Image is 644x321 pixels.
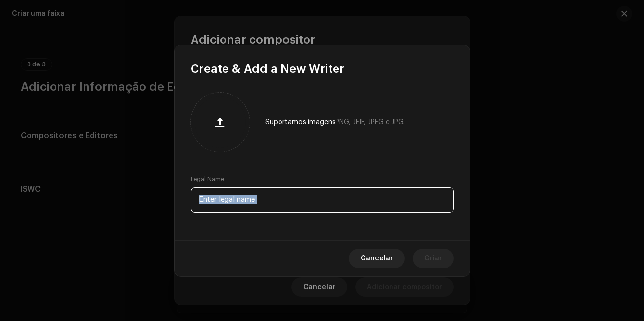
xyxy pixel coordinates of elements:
input: Enter legal name [191,187,454,213]
span: Cancelar [361,249,393,268]
span: Create & Add a New Writer [191,61,344,77]
button: Cancelar [349,249,405,268]
span: Criar [424,249,442,268]
label: Legal Name [191,175,224,183]
span: PNG, JFIF, JPEG e JPG. [336,119,405,126]
div: Suportamos imagens [265,118,405,126]
button: Criar [413,249,454,268]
